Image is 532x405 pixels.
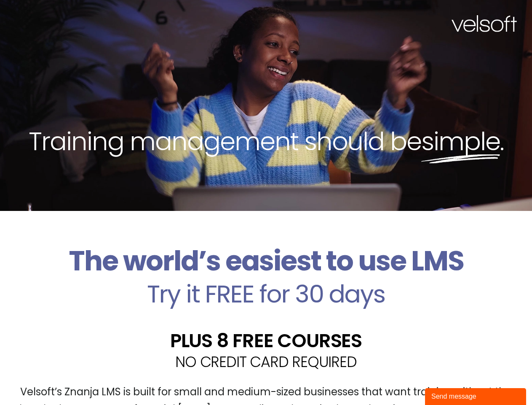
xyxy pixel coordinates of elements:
[421,124,500,159] span: simple
[6,245,526,278] h2: The world’s easiest to use LMS
[6,331,526,350] h2: PLUS 8 FREE COURSES
[6,282,526,306] h2: Try it FREE for 30 days
[425,386,528,405] iframe: chat widget
[15,125,517,158] h2: Training management should be .
[6,354,526,369] h2: NO CREDIT CARD REQUIRED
